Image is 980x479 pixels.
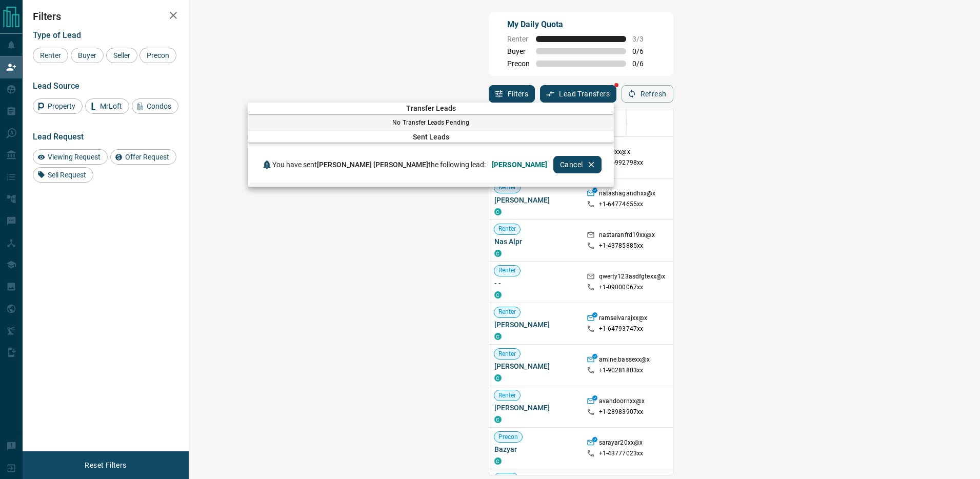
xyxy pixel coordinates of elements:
[272,161,486,169] span: You have sent the following lead:
[248,133,614,141] span: Sent Leads
[492,161,547,169] span: [PERSON_NAME]
[317,161,428,169] span: [PERSON_NAME] [PERSON_NAME]
[248,118,614,127] p: No Transfer Leads Pending
[248,104,614,112] span: Transfer Leads
[553,156,602,173] button: Cancel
